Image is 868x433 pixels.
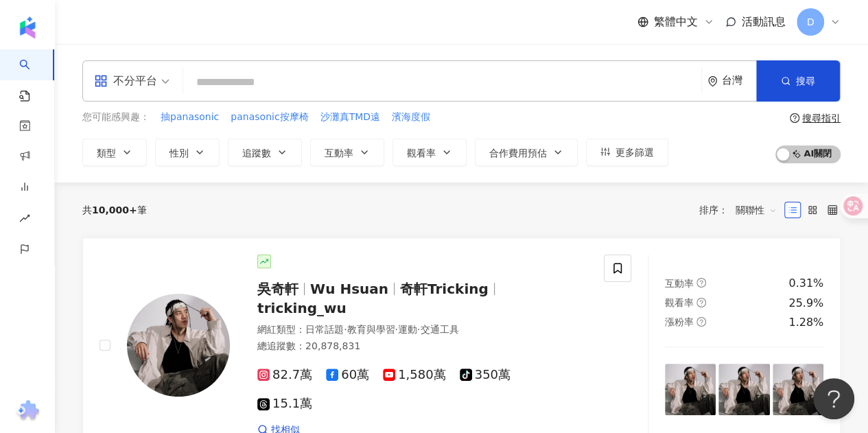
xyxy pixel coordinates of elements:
span: 奇軒Tricking [400,281,489,297]
span: question-circle [790,113,799,123]
img: chrome extension [14,400,41,422]
span: 繁體中文 [654,14,698,30]
span: 追蹤數 [242,148,271,159]
span: 更多篩選 [615,147,654,158]
span: · [417,324,420,335]
button: 濱海度假 [391,110,431,125]
span: appstore [94,74,108,88]
button: 性別 [155,139,220,166]
span: 教育與學習 [347,324,395,335]
span: 關聯性 [736,199,777,221]
button: panasonic按摩椅 [230,110,309,125]
span: 活動訊息 [742,15,786,28]
div: 25.9% [788,296,823,311]
a: search [19,49,47,103]
span: environment [707,76,718,86]
span: 吳奇軒 [257,281,298,297]
span: question-circle [696,317,706,327]
span: 互動率 [665,278,694,289]
span: 82.7萬 [257,368,312,382]
button: 互動率 [310,139,384,166]
div: 台灣 [722,75,756,86]
span: 沙灘真TMD遠 [320,110,380,124]
button: 更多篩選 [586,139,668,166]
span: question-circle [696,298,706,307]
button: 搜尋 [756,60,840,102]
iframe: Help Scout Beacon - Open [813,378,854,419]
div: 網紅類型 ： [257,323,587,337]
button: 類型 [82,139,147,166]
span: 350萬 [460,368,511,382]
button: 沙灘真TMD遠 [320,110,381,125]
img: post-image [773,364,823,414]
div: 共 筆 [82,204,147,215]
button: 抽panasonic [160,110,220,125]
span: 漲粉率 [665,316,694,327]
div: 1.28% [788,315,823,330]
button: 觀看率 [392,139,467,166]
span: rise [19,204,30,235]
img: post-image [718,364,769,414]
div: 總追蹤數 ： 20,878,831 [257,340,587,353]
img: logo icon [16,16,38,38]
span: 互動率 [325,148,353,159]
span: 抽panasonic [161,110,219,124]
span: · [344,324,347,335]
span: 性別 [169,148,189,159]
span: tricking_wu [257,300,347,316]
span: 10,000+ [92,204,137,215]
div: 不分平台 [94,70,157,92]
span: 類型 [97,148,116,159]
span: 合作費用預估 [489,148,547,159]
button: 追蹤數 [228,139,302,166]
span: 15.1萬 [257,397,312,411]
span: 觀看率 [407,148,436,159]
button: 合作費用預估 [475,139,578,166]
img: KOL Avatar [127,294,230,397]
span: 搜尋 [796,75,815,86]
span: 60萬 [326,368,369,382]
span: Wu Hsuan [310,281,388,297]
span: panasonic按摩椅 [231,110,308,124]
span: · [395,324,397,335]
span: question-circle [696,278,706,288]
span: 交通工具 [420,324,458,335]
span: 1,580萬 [383,368,446,382]
img: post-image [665,364,716,414]
span: 運動 [398,324,417,335]
span: 日常話題 [305,324,344,335]
span: D [807,14,814,30]
span: 您可能感興趣： [82,110,150,124]
span: 觀看率 [665,297,694,308]
div: 排序： [699,199,784,221]
span: 濱海度假 [392,110,430,124]
div: 0.31% [788,276,823,291]
div: 搜尋指引 [802,113,841,124]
